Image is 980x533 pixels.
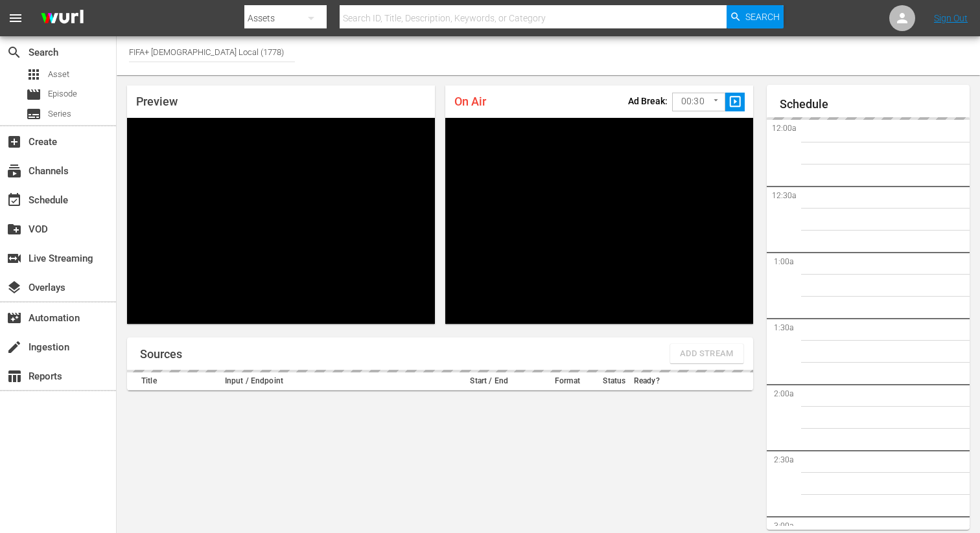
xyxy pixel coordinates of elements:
[6,192,22,208] span: Schedule
[26,87,41,102] span: Episode
[26,67,41,82] span: Asset
[630,372,664,391] th: Ready?
[6,369,22,384] span: Reports
[727,5,784,28] button: Search
[445,118,753,324] div: Video Player
[6,339,22,355] span: Ingestion
[454,95,486,108] span: On Air
[140,348,182,361] h1: Sources
[31,3,93,34] img: ans4CAIJ8jUAAAAAAAAAAAAAAAAAAAAAAAAgQb4GAAAAAAAAAAAAAAAAAAAAAAAAJMjXAAAAAAAAAAAAAAAAAAAAAAAAgAT5G...
[599,372,630,391] th: Status
[6,310,22,326] span: Automation
[127,372,221,391] th: Title
[6,280,22,295] span: Overlays
[6,134,22,150] span: Create
[6,221,22,237] span: VOD
[728,95,743,109] span: slideshow_sharp
[8,10,23,26] span: menu
[6,45,22,60] span: Search
[442,372,536,391] th: Start / End
[48,68,69,81] span: Asset
[221,372,442,391] th: Input / Endpoint
[780,98,970,111] h1: Schedule
[536,372,599,391] th: Format
[628,96,668,106] p: Ad Break:
[934,13,968,23] a: Sign Out
[48,108,71,120] span: Series
[136,95,178,108] span: Preview
[672,89,725,114] div: 00:30
[6,251,22,266] span: Live Streaming
[127,118,435,324] div: Video Player
[48,87,77,100] span: Episode
[6,163,22,179] span: Channels
[26,106,41,122] span: Series
[745,5,780,28] span: Search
